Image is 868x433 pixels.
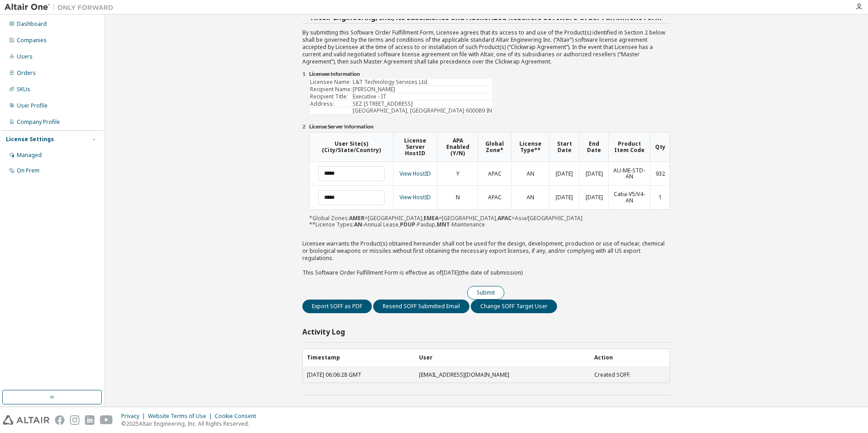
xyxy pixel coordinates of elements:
b: PDUP [400,221,415,228]
img: instagram.svg [70,415,79,425]
li: Licensee Information [309,71,670,78]
td: [GEOGRAPHIC_DATA], [GEOGRAPHIC_DATA] 600089 IN [353,108,492,114]
th: Product Item Code [608,133,650,162]
td: APAC [478,162,511,186]
a: View HostID [399,193,431,201]
p: © 2025 Altair Engineering, Inc. All Rights Reserved. [121,420,261,428]
b: MNT [437,221,450,228]
td: Address: [310,101,352,107]
li: License Server Information [309,123,670,131]
td: [DATE] [549,162,579,186]
th: Start Date [549,133,579,162]
div: Privacy [121,413,148,420]
td: [DATE] 06:06:28 GMT [303,367,414,383]
div: Dashboard [17,20,47,28]
div: By submitting this Software Order Fulfillment Form, Licensee agrees that its access to and use of... [302,11,670,396]
th: Timestamp [303,349,414,367]
td: AN [511,162,549,186]
th: End Date [579,133,608,162]
b: AN [354,221,362,228]
td: Created SOFF. [590,367,670,383]
td: Recipient Name: [310,86,352,93]
div: Website Terms of Use [148,413,215,420]
td: 1 [650,185,670,209]
div: Cookie Consent [215,413,261,420]
td: Executive - IT [353,93,492,100]
div: SKUs [17,86,30,93]
img: facebook.svg [55,415,64,425]
button: Change SOFF Target User [471,300,557,313]
h3: Activity Log [302,328,345,337]
td: [PERSON_NAME] [353,86,492,93]
img: linkedin.svg [85,415,94,425]
div: Companies [17,37,47,44]
button: Submit [467,286,504,300]
td: Licensee Name: [310,79,352,85]
th: License Server HostID [393,133,437,162]
th: Action [590,349,670,367]
b: APAC [498,214,512,222]
button: Resend SOFF Submitted Email [373,300,469,313]
a: View HostID [399,170,431,177]
div: On Prem [17,167,39,174]
td: [EMAIL_ADDRESS][DOMAIN_NAME] [414,367,590,383]
b: AMER [349,214,365,222]
td: SEZ [STREET_ADDRESS] [353,101,492,107]
div: License Settings [6,136,54,143]
div: *Global Zones: =[GEOGRAPHIC_DATA], =[GEOGRAPHIC_DATA], =Asia/[GEOGRAPHIC_DATA] **License Types: -... [309,132,670,227]
th: Qty [650,133,670,162]
th: License Type** [511,133,549,162]
img: altair_logo.svg [3,415,49,425]
td: N [437,185,478,209]
div: User Profile [17,102,48,109]
td: [DATE] [579,185,608,209]
td: Recipient Title: [310,93,352,100]
img: youtube.svg [100,415,113,425]
th: APA Enabled (Y/N) [437,133,478,162]
td: APAC [478,185,511,209]
td: AN [511,185,549,209]
b: EMEA [424,214,439,222]
td: [DATE] [549,185,579,209]
th: User Site(s) (City/State/Country) [310,133,393,162]
img: Altair One [5,3,118,12]
td: 932 [650,162,670,186]
td: Catia-V5/V4-AN [608,185,650,209]
button: Export SOFF as PDF [302,300,372,313]
td: L&T Technology Services Ltd. [353,79,492,85]
th: Global Zone* [478,133,511,162]
td: Y [437,162,478,186]
div: Orders [17,69,36,77]
div: Managed [17,152,42,159]
div: Users [17,53,33,60]
td: [DATE] [579,162,608,186]
th: User [414,349,590,367]
td: AU-ME-STD-AN [608,162,650,186]
div: Company Profile [17,118,60,126]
